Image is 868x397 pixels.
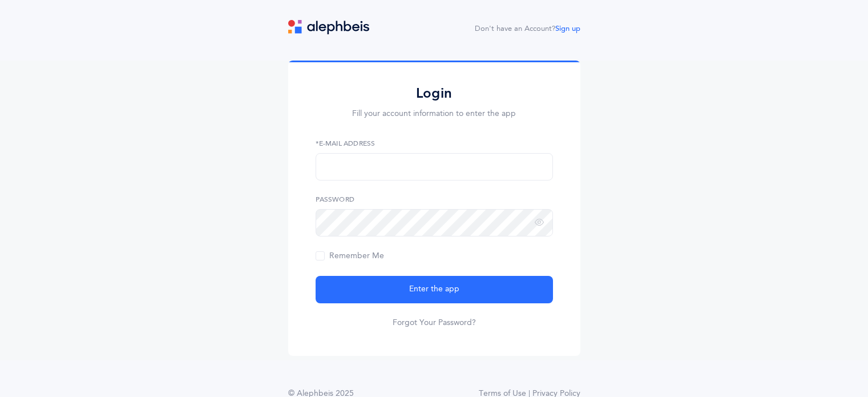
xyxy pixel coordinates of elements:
p: Fill your account information to enter the app [316,108,553,120]
img: logo.svg [288,20,369,34]
a: Sign up [555,25,580,33]
a: Forgot Your Password? [393,317,476,328]
span: Enter the app [409,283,459,295]
label: Password [316,194,553,204]
h2: Login [316,85,553,102]
label: *E-Mail Address [316,138,553,149]
span: Remember Me [316,251,384,260]
div: Don't have an Account? [475,23,580,35]
button: Enter the app [316,276,553,303]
